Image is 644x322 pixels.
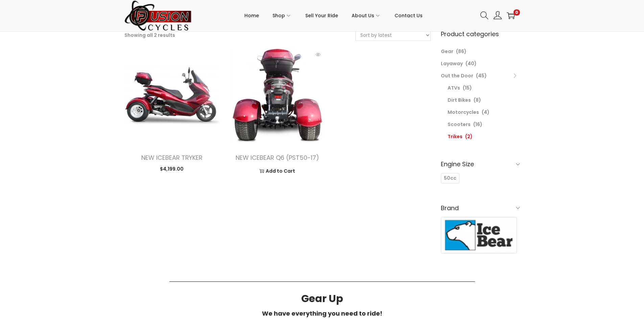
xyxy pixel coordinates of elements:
[305,0,338,31] a: Sell Your Ride
[482,109,490,116] span: (4)
[305,7,338,24] span: Sell Your Ride
[244,0,259,31] a: Home
[463,84,472,91] span: (15)
[356,30,430,41] select: Shop order
[235,166,320,176] a: Add to Cart
[441,60,463,67] a: Layaway
[466,60,477,67] span: (40)
[272,7,285,24] span: Shop
[441,48,453,55] a: Gear
[192,0,475,31] nav: Primary navigation
[441,29,520,39] h6: Product categories
[441,200,520,216] h6: Brand
[476,72,487,79] span: (45)
[131,294,513,304] h3: Gear Up
[311,48,325,61] span: Quick View
[131,311,513,317] h6: We have everything you need to ride!
[160,166,184,172] span: 4,199.00
[244,7,259,24] span: Home
[473,121,482,128] span: (16)
[448,84,460,91] a: ATVs
[448,121,471,128] a: Scooters
[448,133,462,140] a: Trikes
[395,0,423,31] a: Contact Us
[352,7,374,24] span: About Us
[465,133,473,140] span: (2)
[141,153,202,162] a: NEW ICEBEAR TRYKER
[444,175,456,182] span: 50cc
[160,166,163,172] span: $
[507,11,515,20] a: 0
[448,109,479,116] a: Motorcycles
[124,30,175,40] p: Showing all 2 results
[441,217,517,253] img: Ice Bear
[441,156,520,172] h6: Engine Size
[474,97,481,103] span: (8)
[456,48,467,55] span: (86)
[395,7,423,24] span: Contact Us
[448,97,471,103] a: Dirt Bikes
[236,153,319,162] a: NEW ICEBEAR Q6 (PST50-17)
[441,72,473,79] a: Out the Door
[272,0,292,31] a: Shop
[352,0,381,31] a: About Us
